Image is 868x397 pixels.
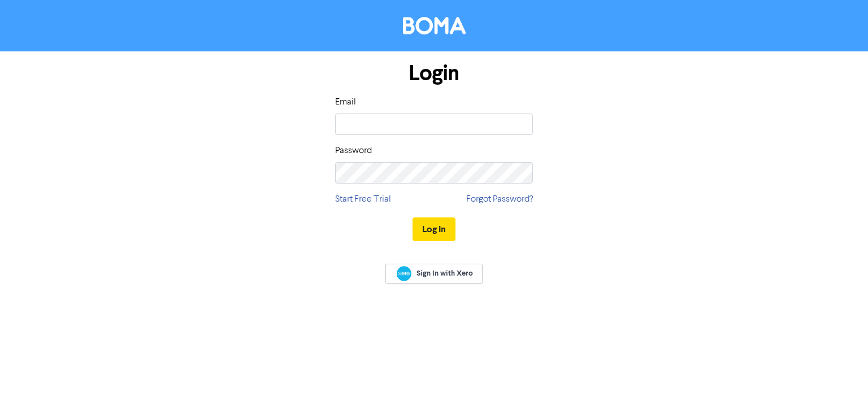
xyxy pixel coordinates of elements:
[413,217,455,241] button: Log In
[385,264,483,283] a: Sign In with Xero
[466,193,533,206] a: Forgot Password?
[335,60,533,86] h1: Login
[335,95,356,109] label: Email
[403,17,466,34] img: BOMA Logo
[335,193,391,206] a: Start Free Trial
[416,268,473,278] span: Sign In with Xero
[397,266,411,281] img: Xero logo
[335,144,372,158] label: Password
